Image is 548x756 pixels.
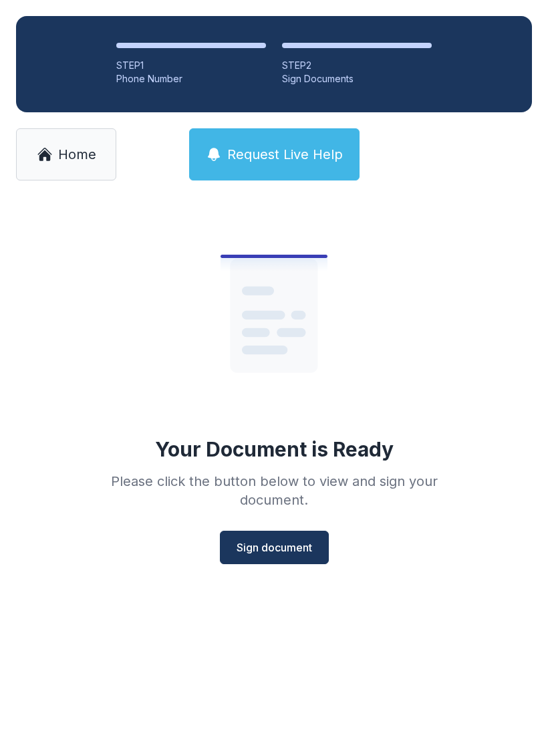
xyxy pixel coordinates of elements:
div: Your Document is Ready [155,437,394,461]
span: Home [58,145,96,164]
span: Request Live Help [227,145,343,164]
div: Please click the button below to view and sign your document. [82,472,466,509]
div: Phone Number [116,72,266,86]
div: STEP 1 [116,59,266,72]
span: Sign document [237,539,312,555]
div: Sign Documents [282,72,432,86]
div: STEP 2 [282,59,432,72]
